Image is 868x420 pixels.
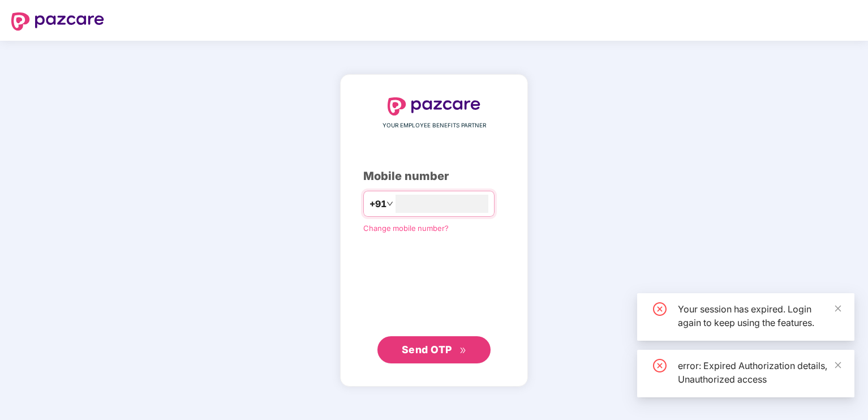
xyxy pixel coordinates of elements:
[653,302,667,316] span: close-circle
[834,361,842,369] span: close
[383,121,486,130] span: YOUR EMPLOYEE BENEFITS PARTNER
[402,344,452,355] span: Send OTP
[363,168,505,185] div: Mobile number
[369,197,386,211] span: +91
[386,200,393,207] span: down
[653,359,667,372] span: close-circle
[834,305,842,312] span: close
[363,224,449,233] a: Change mobile number?
[11,12,104,31] img: logo
[459,347,467,354] span: double-right
[678,359,841,386] div: error: Expired Authorization details, Unauthorized access
[377,336,491,363] button: Send OTPdouble-right
[678,302,841,329] div: Your session has expired. Login again to keep using the features.
[388,97,480,115] img: logo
